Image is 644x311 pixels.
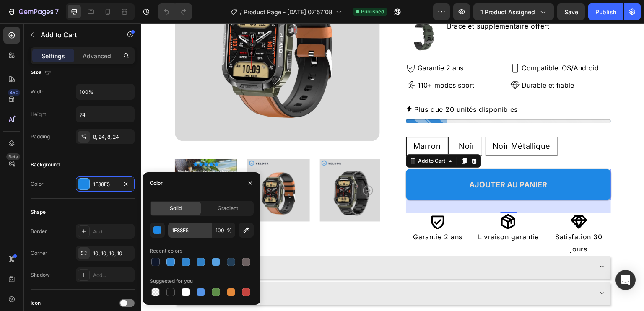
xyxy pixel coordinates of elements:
p: Compatible iOS/Android [381,40,458,49]
div: Recent colors [150,247,182,255]
p: Garantie 2 ans [276,40,322,49]
p: Spécifications [50,237,98,249]
div: Shape [31,208,46,216]
span: Published [361,8,384,16]
p: Livraison & Retours [50,264,116,276]
div: Undo/Redo [158,3,192,20]
span: Noir Métallique [351,118,409,127]
p: Add to Cart [41,30,112,40]
button: AJOUTER AU PANIER [265,145,470,176]
div: Add... [93,228,132,236]
div: Suggested for you [150,277,193,285]
div: 1E88E5 [93,181,117,188]
span: Save [564,8,578,16]
input: Auto [76,107,134,122]
input: Auto [76,84,134,99]
div: Size [31,67,53,78]
div: Corner [31,249,47,257]
span: 1 product assigned [480,8,535,16]
p: Satisfation 30 jours [407,207,469,232]
div: Border [31,228,47,235]
span: Solid [170,205,182,212]
span: / [240,8,242,16]
p: Advanced [83,52,111,60]
div: Open Intercom Messenger [615,270,636,290]
button: Save [557,3,585,20]
div: Add to Cart [275,134,306,141]
input: Eg: FFFFFF [168,223,212,238]
div: 10, 10, 10, 10 [93,250,132,257]
div: Background [31,161,60,168]
button: Carousel Next Arrow [222,162,232,172]
div: 450 [8,89,20,96]
p: Garantie 2 ans [265,207,327,220]
button: 7 [3,3,62,20]
div: Width [31,88,44,96]
button: Publish [588,3,623,20]
div: Height [31,111,46,118]
p: 7 [55,7,59,17]
div: Icon [31,299,41,307]
span: % [227,227,232,234]
p: Durable et fiable [381,57,433,66]
div: Publish [595,8,616,16]
p: Livraison garantie [336,207,398,220]
span: Product Page - [DATE] 07:57:08 [244,8,332,16]
div: Shadow [31,271,50,279]
div: AJOUTER AU PANIER [328,156,406,166]
iframe: Design area [141,23,644,311]
span: Gradient [218,205,238,212]
div: Add... [93,272,132,279]
div: 8, 24, 8, 24 [93,133,132,141]
div: Color [31,180,44,188]
span: Noir [318,118,334,127]
span: Marron [272,118,300,127]
button: 1 product assigned [473,3,554,20]
div: Padding [31,133,50,140]
div: Color [150,179,163,187]
p: 110+ modes sport [276,57,333,66]
div: Beta [6,153,20,160]
p: Settings [42,52,65,60]
p: Plus que 20 unités disponibles [273,80,377,92]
